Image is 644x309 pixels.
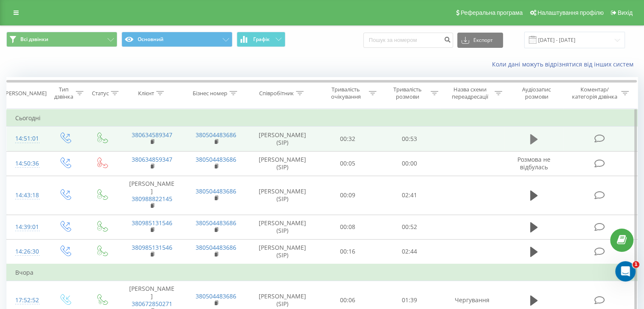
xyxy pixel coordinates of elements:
div: Коментар/категорія дзвінка [569,86,619,100]
span: Розмова не відбулась [517,155,550,171]
a: 380988822145 [132,195,172,203]
td: 00:32 [317,127,379,151]
td: [PERSON_NAME] [120,176,184,215]
div: Статус [92,90,109,97]
div: 14:43:18 [15,187,38,204]
button: Графік [237,32,285,47]
div: Тип дзвінка [53,86,73,100]
input: Пошук за номером [363,33,453,48]
div: [PERSON_NAME] [4,90,47,97]
a: 380504483686 [196,292,236,300]
div: 14:39:01 [15,219,38,235]
div: 17:52:52 [15,292,38,309]
div: Бізнес номер [193,90,227,97]
div: 14:26:30 [15,243,38,260]
div: Назва схеми переадресації [448,86,492,100]
td: [PERSON_NAME] (SIP) [248,215,317,239]
td: 00:00 [379,151,440,176]
button: Основний [122,32,232,47]
a: 380985131546 [132,243,172,251]
div: Співробітник [259,90,294,97]
a: 380504483686 [196,219,236,227]
a: 380672850271 [132,300,172,308]
td: 00:52 [379,215,440,239]
td: [PERSON_NAME] (SIP) [248,176,317,215]
div: Тривалість очікування [325,86,367,100]
button: Всі дзвінки [6,32,117,47]
span: Налаштування профілю [537,9,603,16]
a: 380504483686 [196,155,236,163]
span: Вихід [618,9,633,16]
span: Графік [253,36,270,42]
td: 02:41 [379,176,440,215]
td: 00:08 [317,215,379,239]
a: 380634589347 [132,131,172,139]
a: 380504483686 [196,243,236,251]
td: 00:53 [379,127,440,151]
td: [PERSON_NAME] (SIP) [248,127,317,151]
div: Клієнт [138,90,154,97]
td: Сьогодні [7,110,638,127]
button: Експорт [457,33,503,48]
a: 380504483686 [196,187,236,195]
td: 00:05 [317,151,379,176]
span: Всі дзвінки [20,36,48,43]
a: 380504483686 [196,131,236,139]
td: Вчора [7,264,638,281]
div: Аудіозапис розмови [512,86,561,100]
a: 380634859347 [132,155,172,163]
td: 02:44 [379,239,440,264]
span: Реферальна програма [461,9,523,16]
a: 380985131546 [132,219,172,227]
iframe: Intercom live chat [615,261,636,281]
td: [PERSON_NAME] (SIP) [248,239,317,264]
div: Тривалість розмови [386,86,428,100]
div: 14:50:36 [15,155,38,172]
td: [PERSON_NAME] (SIP) [248,151,317,176]
td: 00:09 [317,176,379,215]
div: 14:51:01 [15,130,38,147]
span: 1 [633,261,639,268]
a: Коли дані можуть відрізнятися вiд інших систем [492,60,638,68]
td: 00:16 [317,239,379,264]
